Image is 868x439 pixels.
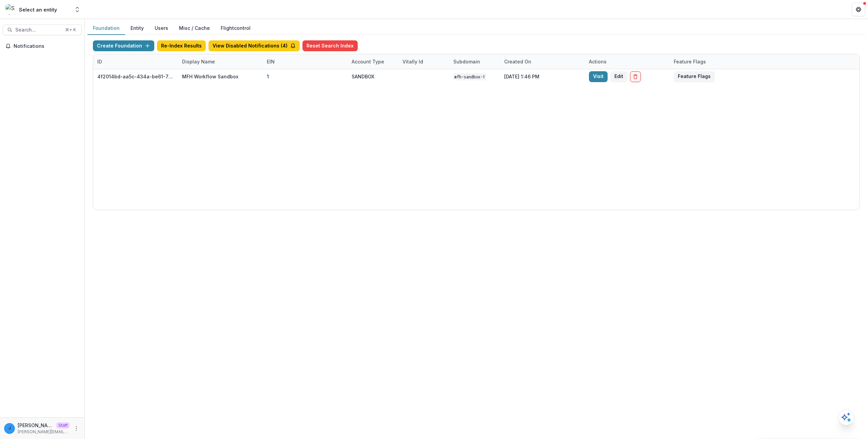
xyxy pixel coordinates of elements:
div: Vitally Id [398,54,449,69]
div: Display Name [178,54,263,69]
div: 4f2014bd-aa5c-434a-be61-78b398fa61bc [97,73,174,80]
p: Staff [56,422,70,428]
code: mfh-sandbox-1 [453,73,486,80]
div: Feature Flags [670,54,754,69]
button: Re-Index Results [157,40,206,51]
p: [PERSON_NAME][EMAIL_ADDRESS][DOMAIN_NAME] [18,429,70,435]
div: ID [93,54,178,69]
div: ⌘ + K [64,26,77,34]
button: Notifications [3,41,82,52]
div: Account Type [348,54,398,69]
div: Subdomain [449,54,500,69]
button: Reset Search Index [302,40,358,51]
button: Users [149,22,174,35]
button: Get Help [852,3,865,16]
div: Subdomain [449,58,484,65]
a: Flightcontrol [221,24,251,32]
button: Open entity switcher [73,3,82,16]
button: Search... [3,24,82,35]
div: Actions [585,58,611,65]
div: Created on [500,58,535,65]
div: Account Type [348,58,388,65]
p: [PERSON_NAME][EMAIL_ADDRESS][DOMAIN_NAME] [18,422,54,429]
span: Notifications [14,43,79,49]
div: 1 [267,73,269,80]
button: Misc / Cache [174,22,215,35]
button: More [72,424,80,433]
div: SANDBOX [352,73,374,80]
div: Actions [585,54,670,69]
div: Select an entity [19,6,57,13]
div: EIN [263,58,279,65]
div: Vitally Id [398,58,427,65]
button: Foundation [87,22,125,35]
button: Create Foundation [93,40,154,51]
span: Search... [15,27,61,33]
div: [DATE] 1:46 PM [500,69,585,84]
img: Select an entity [5,4,16,15]
button: View Disabled Notifications (4) [209,40,300,51]
div: Created on [500,54,585,69]
button: Entity [125,22,149,35]
div: ID [93,58,106,65]
div: jonah@trytemelio.com [8,426,11,431]
div: Feature Flags [670,58,710,65]
div: EIN [263,54,348,69]
button: Edit [610,71,627,82]
button: Open AI Assistant [838,409,854,425]
div: Display Name [178,58,219,65]
button: Delete Foundation [630,71,641,82]
button: Feature Flags [674,71,715,82]
a: Visit [589,71,608,82]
